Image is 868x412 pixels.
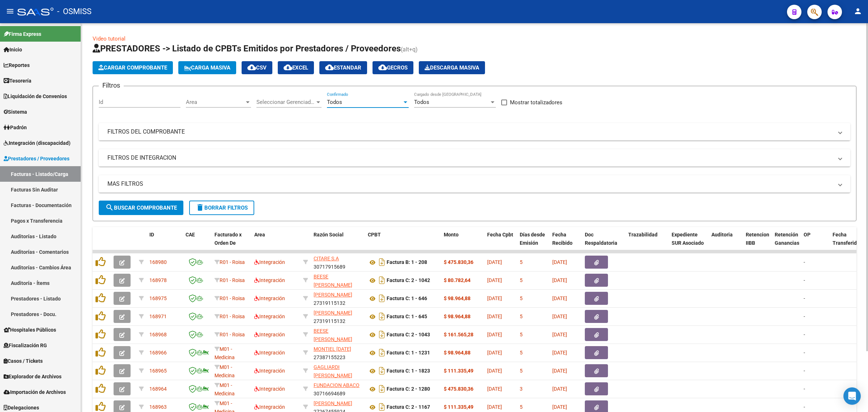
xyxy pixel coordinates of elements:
span: [DATE] [552,368,567,374]
span: Integración [254,404,285,410]
span: Todos [414,99,429,105]
strong: $ 80.782,64 [444,277,471,283]
strong: Factura C: 2 - 1280 [387,386,430,392]
datatable-header-cell: Fecha Cpbt [484,227,517,259]
mat-panel-title: FILTROS DEL COMPROBANTE [107,128,833,136]
mat-expansion-panel-header: FILTROS DE INTEGRACION [99,149,850,167]
span: BEESE [PERSON_NAME] [314,274,352,288]
span: 5 [520,404,523,410]
span: Mostrar totalizadores [510,98,562,107]
span: Padrón [4,123,27,131]
span: Integración [254,368,285,374]
span: Descarga Masiva [425,64,479,71]
div: 30716694689 [314,381,362,396]
span: Importación de Archivos [4,388,66,396]
datatable-header-cell: Doc Respaldatoria [582,227,625,259]
span: Integración [254,332,285,337]
div: 27319115132 [314,291,362,306]
span: M01 - Medicina Esencial [214,346,235,369]
span: R01 - Roisa [220,259,245,265]
span: Facturado x Orden De [214,232,242,246]
mat-icon: cloud_download [378,63,387,72]
span: Todos [327,99,342,105]
span: CPBT [368,232,381,237]
strong: Factura C: 2 - 1043 [387,332,430,338]
span: Fecha Cpbt [487,232,513,237]
span: Expediente SUR Asociado [672,232,704,246]
strong: $ 98.964,88 [444,350,471,356]
datatable-header-cell: Retencion IIBB [743,227,772,259]
span: 168968 [149,332,167,337]
mat-icon: cloud_download [325,63,334,72]
span: - [804,295,805,301]
mat-panel-title: FILTROS DE INTEGRACION [107,154,833,162]
span: - [804,368,805,374]
button: Descarga Masiva [419,61,485,74]
strong: $ 98.964,88 [444,295,471,301]
span: - [804,314,805,319]
span: 168963 [149,404,167,410]
span: [DATE] [552,386,567,392]
strong: Factura C: 1 - 645 [387,314,427,320]
span: Integración [254,259,285,265]
span: GAGLIARDI [PERSON_NAME] [314,364,352,378]
span: Sistema [4,108,27,116]
span: 5 [520,368,523,374]
span: Estandar [325,64,361,71]
span: - [804,277,805,283]
span: Delegaciones [4,404,39,412]
span: Prestadores / Proveedores [4,155,69,163]
button: Cargar Comprobante [93,61,173,74]
button: Estandar [319,61,367,74]
span: 5 [520,259,523,265]
span: Borrar Filtros [196,205,248,211]
datatable-header-cell: Area [251,227,300,259]
button: CSV [242,61,272,74]
datatable-header-cell: CAE [183,227,212,259]
span: [DATE] [552,350,567,356]
span: 5 [520,277,523,283]
mat-icon: search [105,203,114,212]
span: [DATE] [487,332,502,337]
i: Descargar documento [377,365,387,377]
span: M01 - Medicina Esencial [214,364,235,387]
datatable-header-cell: Razón Social [311,227,365,259]
span: 5 [520,314,523,319]
span: R01 - Roisa [220,314,245,319]
span: - [804,404,805,410]
i: Descargar documento [377,347,387,358]
span: Fiscalización RG [4,341,47,349]
span: Integración [254,295,285,301]
mat-panel-title: MAS FILTROS [107,180,833,188]
a: Video tutorial [93,35,125,42]
strong: Factura C: 2 - 1167 [387,404,430,410]
strong: $ 475.830,36 [444,386,473,392]
span: Razón Social [314,232,344,237]
mat-expansion-panel-header: FILTROS DEL COMPROBANTE [99,123,850,140]
datatable-header-cell: Trazabilidad [625,227,669,259]
span: - [804,386,805,392]
span: Retención Ganancias [775,232,799,246]
span: [DATE] [487,314,502,319]
datatable-header-cell: Fecha Recibido [549,227,582,259]
app-download-masive: Descarga masiva de comprobantes (adjuntos) [419,61,485,74]
mat-icon: person [854,7,862,16]
div: Open Intercom Messenger [843,387,861,405]
span: FUNDACION ABACO [314,382,359,388]
button: Gecros [373,61,413,74]
div: 30717915689 [314,255,362,270]
span: CITARE S.A [314,256,339,261]
span: OP [804,232,810,237]
h3: Filtros [99,80,124,91]
span: Buscar Comprobante [105,205,177,211]
span: 5 [520,350,523,356]
datatable-header-cell: Retención Ganancias [772,227,801,259]
span: [DATE] [552,314,567,319]
span: Firma Express [4,30,41,38]
span: [DATE] [552,277,567,283]
div: 27392541905 [314,363,362,378]
span: Integración [254,350,285,356]
span: [DATE] [487,277,502,283]
span: [DATE] [487,259,502,265]
div: 27263427233 [314,327,362,342]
